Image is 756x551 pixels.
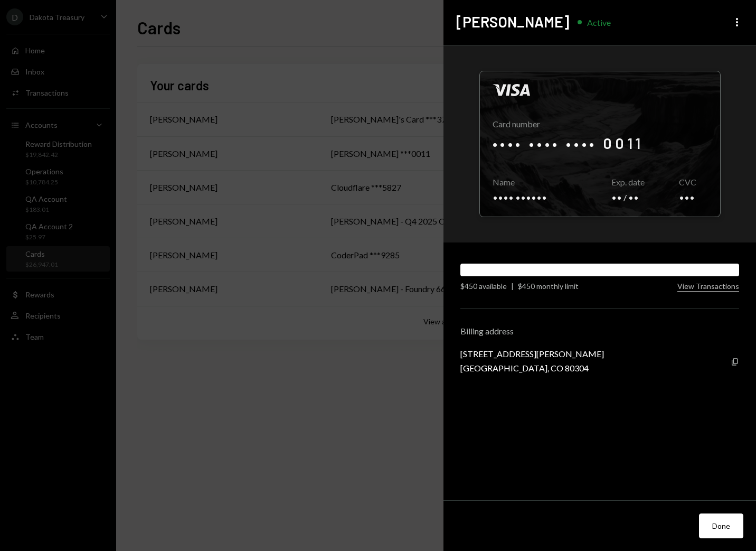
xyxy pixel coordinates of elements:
div: [STREET_ADDRESS][PERSON_NAME] [460,349,604,359]
h2: [PERSON_NAME] [456,12,569,32]
div: [GEOGRAPHIC_DATA], CO 80304 [460,363,604,373]
div: Billing address [460,326,739,336]
button: Done [699,513,743,538]
div: Click to reveal [479,71,721,217]
div: Active [587,17,611,27]
div: $450 available [460,281,507,292]
div: | [511,281,514,292]
div: $450 monthly limit [518,281,579,292]
button: View Transactions [677,282,739,292]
